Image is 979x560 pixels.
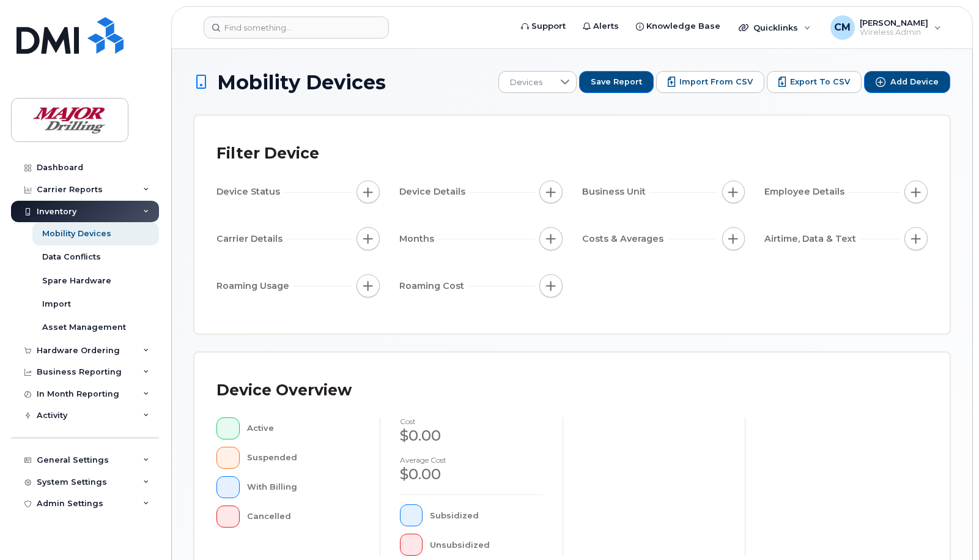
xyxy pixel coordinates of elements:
div: Cancelled [247,506,360,528]
span: Business Unit [582,185,649,198]
span: Airtime, Data & Text [764,233,860,245]
span: Save Report [591,77,642,88]
button: Export to CSV [767,71,862,93]
span: Employee Details [764,185,848,198]
button: Import from CSV [656,71,764,93]
div: Subsidized [430,504,542,526]
span: Import from CSV [679,77,753,88]
div: With Billing [247,476,360,498]
span: Devices [499,72,553,94]
span: Device Status [216,185,284,198]
button: Add Device [864,71,950,93]
span: Roaming Cost [399,280,468,293]
span: Costs & Averages [582,233,667,245]
span: Months [399,233,438,245]
div: Unsubsidized [430,534,542,556]
div: $0.00 [400,464,543,485]
span: Add Device [890,77,939,88]
span: Export to CSV [790,77,850,88]
span: Device Details [399,185,469,198]
div: $0.00 [400,425,543,446]
span: Mobility Devices [217,72,386,93]
button: Save Report [579,71,654,93]
h4: cost [400,417,543,425]
span: Carrier Details [216,233,286,245]
div: Filter Device [216,138,319,170]
h4: Average cost [400,456,543,464]
span: Roaming Usage [216,280,293,293]
div: Suspended [247,447,360,469]
div: Device Overview [216,375,352,406]
div: Active [247,417,360,439]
